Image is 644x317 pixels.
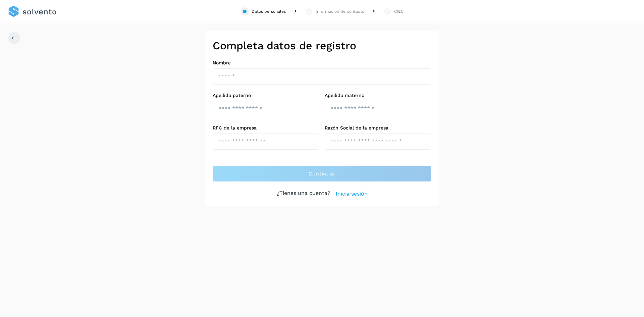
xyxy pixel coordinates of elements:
[213,93,319,98] label: Apellido paterno
[325,93,431,98] label: Apellido materno
[325,125,431,131] label: Razón Social de la empresa
[252,8,286,14] div: Datos personales
[213,166,431,182] button: Continuar
[213,39,431,52] h2: Completa datos de registro
[277,190,330,198] p: ¿Tienes una cuenta?
[213,125,319,131] label: RFC de la empresa
[336,190,368,198] a: Inicia sesión
[309,170,336,177] span: Continuar
[394,8,404,14] div: CIEC
[213,60,431,66] label: Nombre
[316,8,364,14] div: Información de contacto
